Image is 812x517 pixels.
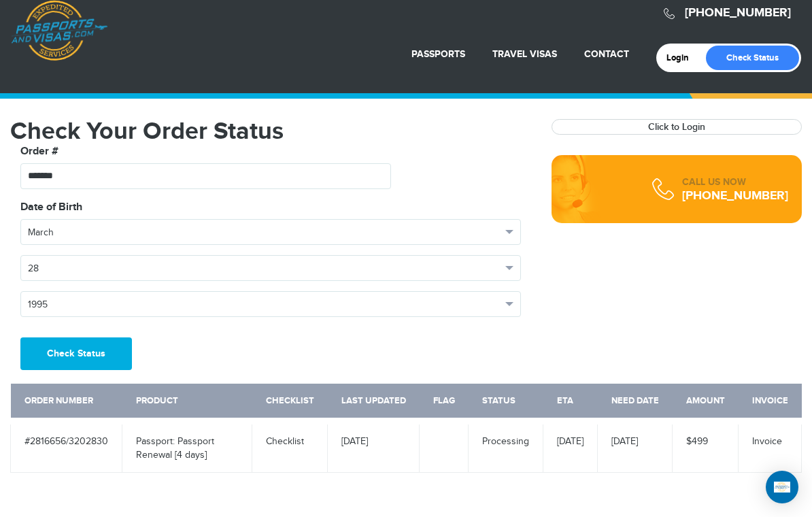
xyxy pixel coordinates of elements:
[266,436,304,447] a: Checklist
[648,121,705,133] a: Click to Login
[706,46,799,70] a: Check Status
[122,421,252,473] td: Passport: Passport Renewal [4 days]
[11,421,122,473] td: #2816656/3202830
[20,337,132,370] button: Check Status
[411,48,465,60] a: Passports
[20,144,58,160] label: Order #
[766,471,798,503] div: Open Intercom Messenger
[20,199,82,216] label: Date of Birth
[10,119,531,144] h1: Check Your Order Status
[543,384,598,421] th: ETA
[252,384,328,421] th: Checklist
[598,421,673,473] td: [DATE]
[328,421,420,473] td: [DATE]
[20,255,521,281] button: 28
[598,384,673,421] th: Need Date
[20,291,521,317] button: 1995
[28,262,501,276] span: 28
[685,5,791,20] a: [PHONE_NUMBER]
[492,48,557,60] a: Travel Visas
[328,384,420,421] th: Last Updated
[122,384,252,421] th: Product
[584,48,629,60] a: Contact
[752,436,782,447] a: Invoice
[739,384,802,421] th: Invoice
[673,384,739,421] th: Amount
[20,219,521,245] button: March
[682,188,788,203] a: [PHONE_NUMBER]
[543,421,598,473] td: [DATE]
[666,52,698,63] a: Login
[420,384,469,421] th: Flag
[28,298,501,312] span: 1995
[682,176,788,189] div: CALL US NOW
[28,226,501,239] span: March
[673,421,739,473] td: $499
[11,384,122,421] th: Order Number
[469,384,543,421] th: Status
[469,421,543,473] td: Processing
